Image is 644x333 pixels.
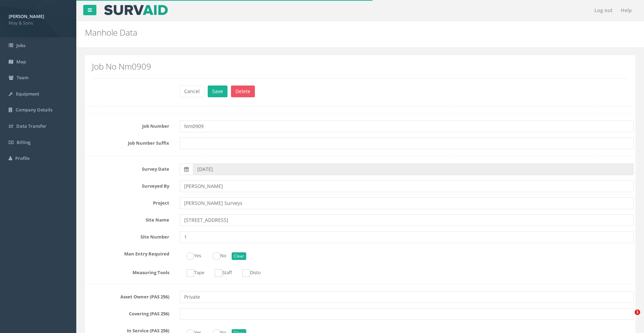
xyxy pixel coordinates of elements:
label: Job Number [81,120,174,129]
label: Site Name [81,214,174,223]
label: Man Entry Required [81,248,174,257]
button: Save [208,85,227,97]
button: Clear [232,252,246,260]
label: Asset Owner (PAS 256) [81,291,174,300]
label: Staff [208,267,232,277]
button: Cancel [180,85,204,97]
label: Tape [180,267,204,277]
span: Billing [17,139,31,145]
span: Company Details [16,107,52,113]
label: Covering (PAS 256) [81,308,174,317]
h2: Manhole Data [85,28,542,37]
iframe: Intercom live chat [620,309,637,326]
label: Measuring Tools [81,267,174,276]
a: [PERSON_NAME] May & Sons [9,11,68,26]
span: Map [16,58,26,65]
label: Project [81,197,174,206]
span: Jobs [16,42,25,48]
strong: [PERSON_NAME] [9,13,44,19]
label: No [206,250,226,260]
label: Survey Date [81,163,174,172]
span: Data Transfer [16,123,46,129]
label: Job Number Suffix [81,137,174,146]
span: Team [17,74,28,81]
button: Delete [231,85,255,97]
label: Surveyed By [81,180,174,189]
span: Profile [15,155,29,161]
span: Equipment [16,91,39,97]
span: 1 [635,309,640,315]
label: Site Number [81,231,174,240]
h2: Job No Nm0909 [92,62,628,71]
label: Disto [235,267,261,277]
span: May & Sons [9,20,68,26]
label: Yes [180,250,201,260]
